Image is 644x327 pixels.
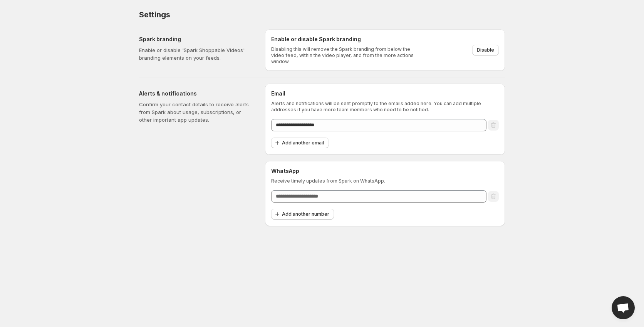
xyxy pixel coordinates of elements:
[282,211,329,217] span: Add another number
[139,101,253,124] p: Confirm your contact details to receive alerts from Spark about usage, subscriptions, or other im...
[271,46,419,65] p: Disabling this will remove the Spark branding from below the video feed, within the video player,...
[271,101,499,113] p: Alerts and notifications will be sent promptly to the emails added here. You can add multiple add...
[271,138,329,148] button: Add another email
[271,209,334,220] button: Add another number
[271,35,419,43] h6: Enable or disable Spark branding
[271,167,499,175] h6: WhatsApp
[282,140,324,146] span: Add another email
[612,296,635,319] div: Open chat
[271,90,499,97] h6: Email
[477,47,494,53] span: Disable
[139,90,253,97] h5: Alerts & notifications
[139,35,253,43] h5: Spark branding
[271,178,499,184] p: Receive timely updates from Spark on WhatsApp.
[472,45,499,55] button: Disable
[139,10,170,19] span: Settings
[139,46,253,62] p: Enable or disable 'Spark Shoppable Videos' branding elements on your feeds.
